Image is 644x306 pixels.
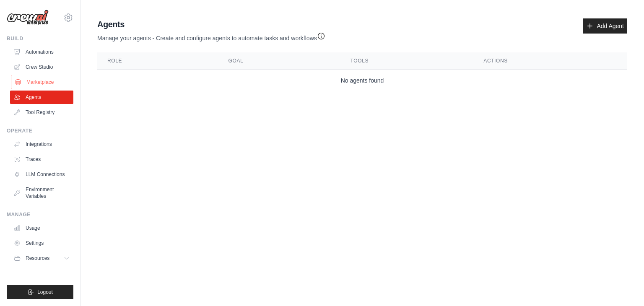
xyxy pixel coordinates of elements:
[7,211,73,218] div: Manage
[473,52,627,70] th: Actions
[218,52,340,70] th: Goal
[97,18,325,30] h2: Agents
[11,75,74,89] a: Marketplace
[10,221,73,235] a: Usage
[10,168,73,181] a: LLM Connections
[10,91,73,104] a: Agents
[7,35,73,42] div: Build
[26,255,49,262] span: Resources
[7,10,49,26] img: Logo
[7,127,73,134] div: Operate
[10,45,73,59] a: Automations
[97,70,627,92] td: No agents found
[10,60,73,74] a: Crew Studio
[10,106,73,119] a: Tool Registry
[10,153,73,166] a: Traces
[10,137,73,151] a: Integrations
[97,30,325,42] p: Manage your agents - Create and configure agents to automate tasks and workflows
[37,289,53,296] span: Logout
[10,252,73,265] button: Resources
[97,52,218,70] th: Role
[7,285,73,299] button: Logout
[10,236,73,250] a: Settings
[340,52,474,70] th: Tools
[10,183,73,203] a: Environment Variables
[583,18,627,34] a: Add Agent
